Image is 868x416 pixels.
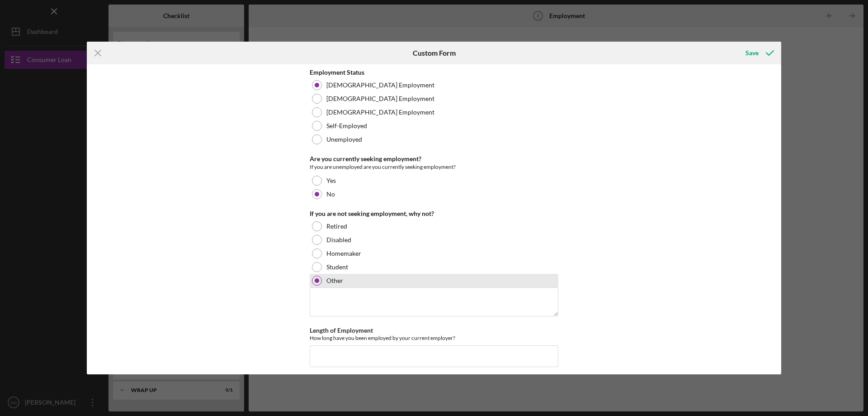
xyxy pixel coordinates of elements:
label: [DEMOGRAPHIC_DATA] Employment [326,95,434,102]
div: Save [745,44,759,62]
label: Self-Employed [326,122,367,129]
div: How long have you been employed by your current employer? [310,335,558,341]
label: No [326,191,335,198]
h6: Custom Form [413,49,456,57]
label: [DEMOGRAPHIC_DATA] Employment [326,81,434,89]
button: Save [736,44,781,62]
div: If you are unemployed are you currently seeking employment? [310,163,558,172]
div: If you are not seeking employment, why not? [310,210,558,217]
div: Are you currently seeking employment? [310,155,558,163]
label: Length of Employment [310,326,373,334]
label: [DEMOGRAPHIC_DATA] Employment [326,109,434,116]
label: Homemaker [326,250,361,257]
label: Student [326,263,348,271]
label: Retired [326,223,347,230]
label: Unemployed [326,136,362,143]
div: Employment Status [310,69,558,76]
label: Other [326,277,343,284]
label: Disabled [326,236,351,244]
label: Yes [326,177,336,184]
